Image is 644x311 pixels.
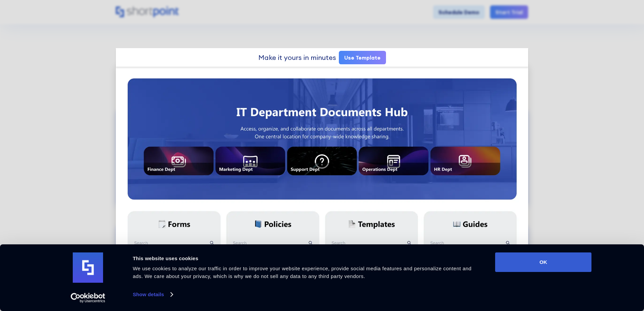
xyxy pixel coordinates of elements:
[339,51,386,64] a: Use Template
[59,293,118,303] a: Usercentrics Cookiebot - opens in a new window
[495,252,591,272] button: OK
[133,289,172,300] a: Show details
[133,254,480,263] div: This website uses cookies
[73,252,103,283] img: logo
[133,266,472,279] span: We use cookies to analyze our traffic in order to improve your website experience, provide social...
[258,54,336,61] div: Make it yours in minutes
